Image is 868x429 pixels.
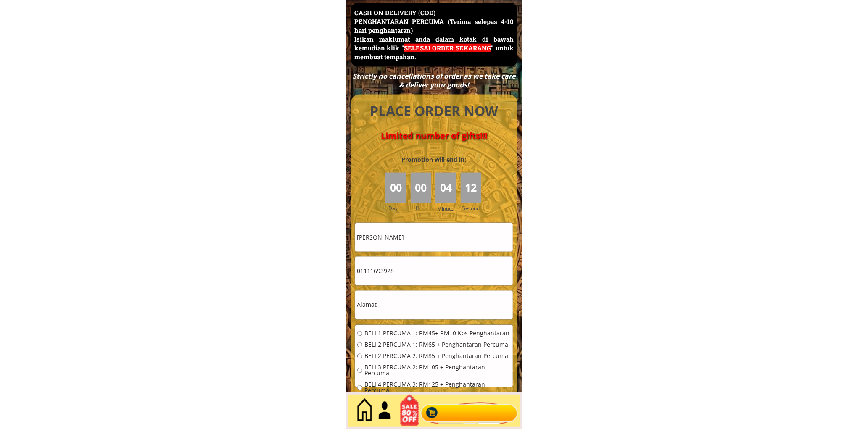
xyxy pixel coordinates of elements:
[361,102,508,121] h4: PLACE ORDER NOW
[355,257,513,285] input: Telefon
[364,353,511,359] span: BELI 2 PERCUMA 2: RM85 + Penghantaran Percuma
[364,365,511,376] span: BELI 3 PERCUMA 2: RM105 + Penghantaran Percuma
[364,382,511,394] span: BELI 4 PERCUMA 3: RM125 + Penghantaran Percuma
[355,291,513,319] input: Alamat
[404,44,491,52] span: SELESAI ORDER SEKARANG
[386,155,481,164] h3: Promotion will end in:
[355,223,513,252] input: Nama
[463,204,483,212] h3: Second
[388,204,409,212] h3: Day
[416,204,433,212] h3: Hour
[364,342,511,348] span: BELI 2 PERCUMA 1: RM65 + Penghantaran Percuma
[361,131,508,141] h4: Limited number of gifts!!!
[350,72,518,89] div: Strictly no cancellations of order as we take care & deliver your goods!
[364,331,511,337] span: BELI 1 PERCUMA 1: RM45+ RM10 Kos Penghantaran
[354,8,514,61] h3: CASH ON DELIVERY (COD) PENGHANTARAN PERCUMA (Terima selepas 4-10 hari penghantaran) Isikan maklum...
[437,205,456,213] h3: Minute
